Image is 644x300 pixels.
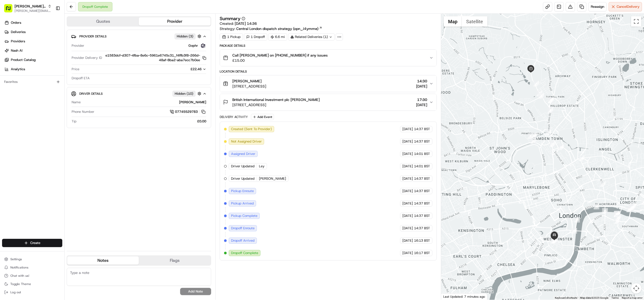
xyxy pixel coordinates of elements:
button: e1583dcf-d307-4fba-8e6c-5961e6745c31_f4ffb3f8-266d-48af-8ba2-aba7ecc7b0ee [104,53,206,62]
span: Call [PERSON_NAME] on [PHONE_NUMBER] if any issues [232,53,328,58]
div: 17 [614,211,620,216]
span: [DATE] [402,251,413,255]
span: Hidden ( 10 ) [175,91,193,96]
a: Central London dispatch strategy (opn_J4ymme) [236,26,322,31]
span: Provider Details [79,34,106,38]
span: 14:37 BST [414,176,430,181]
img: Google [442,293,459,300]
button: Driver DetailsHidden (10) [71,89,207,98]
span: Ley [259,164,265,169]
div: £0.00 [79,119,206,124]
button: Map camera controls [631,283,641,294]
a: Nash AI [2,46,64,55]
button: Toggle Theme [2,280,62,288]
button: Hidden (3) [174,33,203,40]
span: Dropoff Arrived [231,238,255,243]
span: Provider Delivery ID [72,56,102,60]
a: Report a map error [622,296,642,299]
span: 16:17 BST [414,251,430,255]
span: 14:01 BST [414,152,430,156]
span: 14:01 BST [414,164,430,169]
span: [DATE] [416,84,427,89]
button: Settings [2,256,62,263]
span: 14:37 BST [414,214,430,218]
span: Analytics [11,67,25,72]
span: Name [72,100,81,105]
div: [PERSON_NAME] [83,100,206,105]
span: Assigned Driver [231,152,255,156]
span: [PERSON_NAME] [232,78,262,84]
button: [PERSON_NAME][EMAIL_ADDRESS][DOMAIN_NAME] [14,9,51,13]
span: Cancel Delivery [617,4,640,9]
div: 4 [548,98,554,103]
div: 5 [548,97,554,103]
div: 20 [615,215,621,220]
span: Tip [72,119,76,124]
span: 14:37 BST [414,139,430,144]
span: Hidden ( 3 ) [177,34,193,39]
span: Create [30,241,40,245]
span: [DATE] [402,189,413,193]
button: British International Investment plc [PERSON_NAME][STREET_ADDRESS]17:30[DATE] [220,94,436,110]
span: 14:37 BST [414,189,430,193]
button: £22.46 [161,67,206,72]
div: 36 [553,238,558,243]
div: 7 [546,130,551,135]
span: Pickup Complete [231,214,257,218]
button: Create [2,239,62,247]
div: Delivery Activity [220,115,248,119]
div: 37 [551,238,557,244]
button: [PERSON_NAME] UK Test[PERSON_NAME][EMAIL_ADDRESS][DOMAIN_NAME] [2,2,53,14]
a: 07745529783 [170,109,206,115]
div: 6.6 mi [268,33,287,41]
div: 18 [614,211,620,217]
img: gophr-logo.jpg [200,43,206,49]
div: 32 [594,204,599,209]
span: [DATE] [402,214,413,218]
button: CancelDelivery [609,2,642,11]
div: 29 [631,202,637,208]
div: 6 [548,107,553,113]
button: Keyboard shortcuts [555,296,577,300]
button: Reassign [588,2,607,11]
button: Log out [2,289,62,296]
button: Show street map [444,16,462,27]
span: Dropoff Complete [231,251,258,255]
div: Strategy: [220,26,322,31]
button: Toggle fullscreen view [631,16,641,27]
button: Hidden (10) [172,90,203,97]
a: Product Catalog [2,56,64,64]
button: [PERSON_NAME][STREET_ADDRESS]14:30[DATE] [220,75,436,92]
div: Package Details [220,44,437,48]
span: Deliveries [11,30,26,34]
button: Notifications [2,264,62,271]
div: Last Updated: 7 minutes ago [441,293,487,300]
span: Driver Details [79,92,103,96]
span: Settings [10,257,22,261]
button: Provider DetailsHidden (3) [71,32,207,41]
span: Created: [220,21,257,26]
span: Product Catalog [11,58,36,62]
a: Providers [2,37,64,45]
span: 14:37 BST [414,127,430,131]
a: Orders [2,19,64,27]
span: Log out [10,290,21,294]
div: 35 [550,238,556,243]
span: [DATE] [402,238,413,243]
h3: Summary [220,16,241,21]
span: Gophr [188,43,198,48]
div: 1 [533,81,539,86]
button: Show satellite imagery [462,16,487,27]
div: 11 [550,141,555,147]
span: [DATE] [402,176,413,181]
span: [DATE] [402,152,413,156]
span: 14:37 BST [414,226,430,231]
span: 17:30 [416,97,427,102]
span: Map data ©2025 Google [580,296,608,299]
div: 30 [630,204,636,210]
div: 15 [602,208,608,214]
span: 07745529783 [175,109,198,114]
span: [DATE] [402,139,413,144]
div: 16 [614,218,620,224]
